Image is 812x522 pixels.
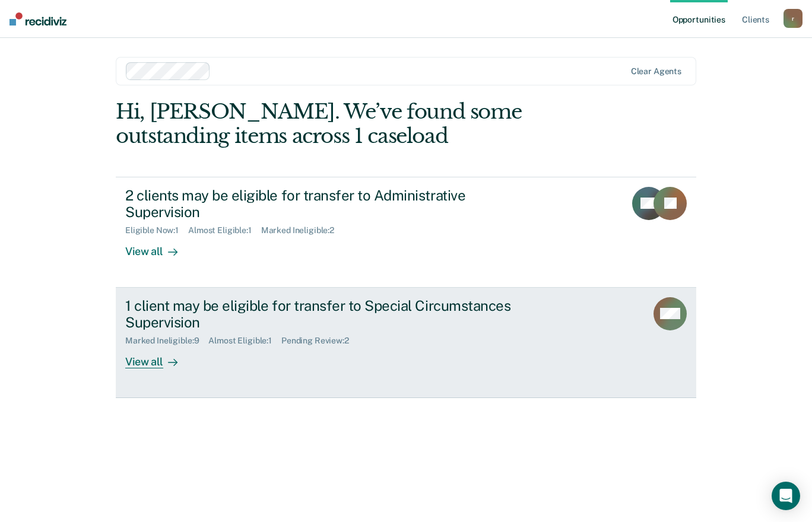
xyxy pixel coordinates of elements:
div: Almost Eligible : 1 [188,225,261,235]
div: Clear agents [631,66,681,77]
div: 1 client may be eligible for transfer to Special Circumstances Supervision [125,297,542,332]
div: View all [125,235,192,259]
div: View all [125,346,192,369]
a: 2 clients may be eligible for transfer to Administrative SupervisionEligible Now:1Almost Eligible... [116,177,696,288]
div: Open Intercom Messenger [772,482,800,510]
div: 2 clients may be eligible for transfer to Administrative Supervision [125,187,542,221]
div: Marked Ineligible : 2 [261,225,344,235]
div: Marked Ineligible : 9 [125,336,208,346]
div: Pending Review : 2 [281,336,359,346]
button: r [784,9,803,28]
img: Recidiviz [9,12,66,26]
div: Hi, [PERSON_NAME]. We’ve found some outstanding items across 1 caseload [116,100,580,148]
div: Almost Eligible : 1 [208,336,281,346]
a: 1 client may be eligible for transfer to Special Circumstances SupervisionMarked Ineligible:9Almo... [116,288,696,398]
div: Eligible Now : 1 [125,225,188,235]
